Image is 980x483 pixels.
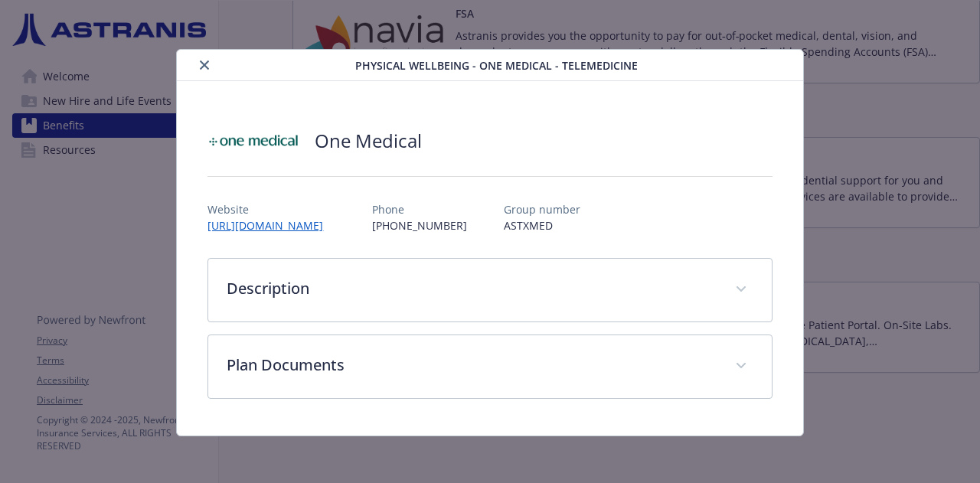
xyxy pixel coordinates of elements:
p: Description [227,277,716,300]
div: Plan Documents [208,335,771,398]
p: Plan Documents [227,354,716,377]
p: Website [207,201,335,217]
div: Description [208,259,771,321]
button: close [195,56,214,74]
p: Phone [372,201,467,217]
h2: One Medical [315,128,422,154]
p: [PHONE_NUMBER] [372,217,467,233]
p: Group number [504,201,580,217]
div: details for plan Physical Wellbeing - One Medical - TeleMedicine [98,49,882,436]
img: One Medical [207,118,299,164]
p: ASTXMED [504,217,580,233]
span: Physical Wellbeing - One Medical - TeleMedicine [355,57,638,73]
a: [URL][DOMAIN_NAME] [207,218,335,233]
